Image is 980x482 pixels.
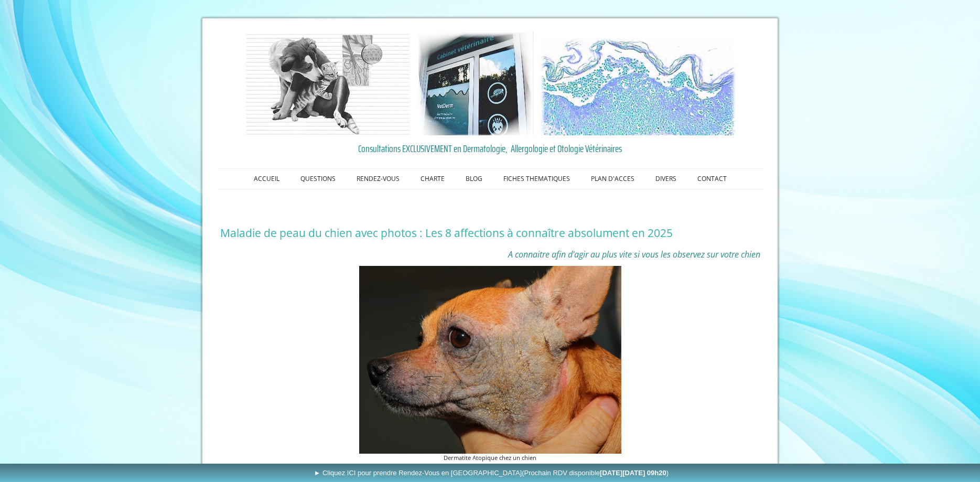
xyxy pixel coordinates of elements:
a: RENDEZ-VOUS [346,169,410,189]
span: ► Cliquez ICI pour prendre Rendez-Vous en [GEOGRAPHIC_DATA] [314,469,669,477]
a: DIVERS [645,169,687,189]
a: FICHES THEMATIQUES [493,169,580,189]
span: A connaitre afin d'agir au plus vite si vous les observez sur votre chien [508,249,760,260]
a: PLAN D'ACCES [580,169,645,189]
a: BLOG [455,169,493,189]
b: [DATE][DATE] 09h20 [600,469,666,477]
a: CHARTE [410,169,455,189]
h1: Maladie de peau du chien avec photos : Les 8 affections à connaître absolument en 2025 [220,226,760,240]
span: (Prochain RDV disponible ) [522,469,669,477]
a: QUESTIONS [290,169,346,189]
figcaption: Dermatite Atopique chez un chien [359,454,621,463]
img: Dermatite Atopique chez un chien [359,266,621,454]
a: CONTACT [687,169,737,189]
a: ACCUEIL [243,169,290,189]
a: Consultations EXCLUSIVEMENT en Dermatologie, Allergologie et Otologie Vétérinaires [220,141,760,156]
